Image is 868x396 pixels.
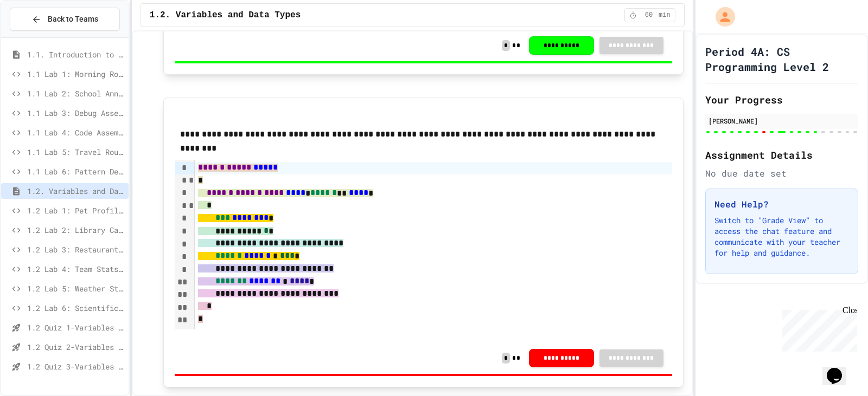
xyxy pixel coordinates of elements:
[27,361,124,372] span: 1.2 Quiz 3-Variables and Data Types
[705,167,858,180] div: No due date set
[27,146,124,158] span: 1.1 Lab 5: Travel Route Debugger
[822,353,857,385] iframe: chat widget
[4,4,75,69] div: Chat with us now!Close
[27,244,124,255] span: 1.2 Lab 3: Restaurant Order System
[27,107,124,119] span: 1.1 Lab 3: Debug Assembly
[10,8,120,31] button: Back to Teams
[27,322,124,333] span: 1.2 Quiz 1-Variables and Data Types
[714,198,849,211] h3: Need Help?
[659,11,671,20] span: min
[27,88,124,99] span: 1.1 Lab 2: School Announcements
[704,4,738,29] div: My Account
[150,9,301,22] span: 1.2. Variables and Data Types
[27,166,124,177] span: 1.1 Lab 6: Pattern Detective
[709,116,855,126] div: [PERSON_NAME]
[27,68,124,80] span: 1.1 Lab 1: Morning Routine Fix
[778,306,857,352] iframe: chat widget
[27,302,124,314] span: 1.2 Lab 6: Scientific Calculator
[27,263,124,275] span: 1.2 Lab 4: Team Stats Calculator
[27,185,124,197] span: 1.2. Variables and Data Types
[48,14,98,25] span: Back to Teams
[705,92,858,107] h2: Your Progress
[640,11,658,20] span: 60
[714,215,849,258] p: Switch to "Grade View" to access the chat feature and communicate with your teacher for help and ...
[27,283,124,294] span: 1.2 Lab 5: Weather Station Debugger
[27,127,124,138] span: 1.1 Lab 4: Code Assembly Challenge
[705,44,858,74] h1: Period 4A: CS Programming Level 2
[27,205,124,216] span: 1.2 Lab 1: Pet Profile Fix
[705,147,858,163] h2: Assignment Details
[27,49,124,60] span: 1.1. Introduction to Algorithms, Programming, and Compilers
[27,224,124,236] span: 1.2 Lab 2: Library Card Creator
[27,341,124,353] span: 1.2 Quiz 2-Variables and Data Types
